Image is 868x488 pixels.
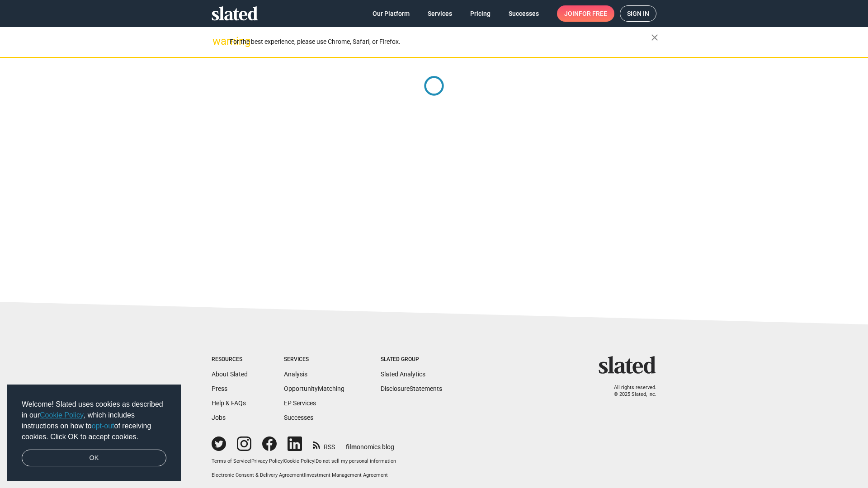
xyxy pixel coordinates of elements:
[313,437,335,451] a: RSS
[346,443,357,450] span: film
[304,472,305,478] span: |
[649,32,660,43] mat-icon: close
[501,5,546,22] a: Successes
[620,5,656,22] a: Sign in
[346,436,394,451] a: filmonomics blog
[251,458,283,464] a: Privacy Policy
[604,385,656,398] p: All rights reserved. © 2025 Slated, Inc.
[212,371,248,378] a: About Slated
[284,356,344,363] div: Services
[284,399,316,407] a: EP Services
[7,385,181,481] div: cookieconsent
[284,371,307,378] a: Analysis
[250,458,251,464] span: |
[381,356,442,363] div: Slated Group
[212,399,246,407] a: Help & FAQs
[212,356,248,363] div: Resources
[283,458,284,464] span: |
[470,5,491,22] span: Pricing
[365,5,417,22] a: Our Platform
[284,414,313,421] a: Successes
[420,5,459,22] a: Services
[381,385,442,392] a: DisclosureStatements
[557,5,614,22] a: Joinfor free
[627,6,649,21] span: Sign in
[314,458,316,464] span: |
[92,422,114,430] a: opt-out
[22,399,166,442] span: Welcome! Slated uses cookies as described in our , which includes instructions on how to of recei...
[212,414,226,421] a: Jobs
[428,5,452,22] span: Services
[509,5,539,22] span: Successes
[212,385,227,392] a: Press
[212,36,223,47] mat-icon: warning
[316,458,396,465] button: Do not sell my personal information
[22,450,166,467] a: dismiss cookie message
[373,5,410,22] span: Our Platform
[284,385,344,392] a: OpportunityMatching
[212,472,304,478] a: Electronic Consent & Delivery Agreement
[381,371,425,378] a: Slated Analytics
[579,5,607,22] span: for free
[564,5,607,22] span: Join
[305,472,388,478] a: Investment Management Agreement
[230,36,651,48] div: For the best experience, please use Chrome, Safari, or Firefox.
[212,458,250,464] a: Terms of Service
[284,458,314,464] a: Cookie Policy
[463,5,498,22] a: Pricing
[40,411,84,419] a: Cookie Policy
